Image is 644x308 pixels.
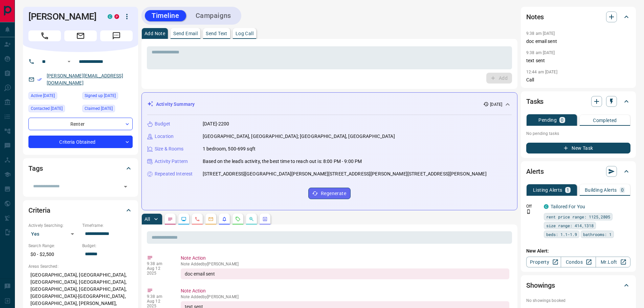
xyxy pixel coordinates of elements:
[308,188,351,199] button: Regenerate
[173,31,198,36] p: Send Email
[28,263,133,269] p: Areas Searched:
[145,31,165,36] p: Add Note
[28,118,133,130] div: Renter
[206,31,227,36] p: Send Text
[538,118,557,122] p: Pending
[28,136,133,148] div: Criteria Obtained
[147,266,171,276] p: Aug 12 2025
[147,98,512,111] div: Activity Summary[DATE]
[526,247,630,255] p: New Alert:
[526,277,630,293] div: Showings
[262,216,268,222] svg: Agent Actions
[28,160,133,176] div: Tags
[82,92,133,101] div: Mon Dec 07 2020
[82,105,133,114] div: Tue Aug 12 2025
[526,166,544,177] h2: Alerts
[526,203,540,209] p: Off
[526,128,630,139] p: No pending tasks
[65,57,73,66] button: Open
[155,120,170,127] p: Budget
[147,261,171,266] p: 9:38 am
[526,57,630,64] p: text sent
[567,188,569,192] p: 1
[203,158,362,165] p: Based on the lead's activity, the best time to reach out is: 8:00 PM - 9:00 PM
[156,101,195,108] p: Activity Summary
[82,243,133,249] p: Budget:
[561,118,563,122] p: 0
[195,216,200,222] svg: Calls
[28,30,61,41] span: Call
[28,249,79,260] p: $0 - $2,500
[249,216,254,222] svg: Opportunities
[490,101,502,108] p: [DATE]
[168,216,173,222] svg: Notes
[114,14,119,19] div: property.ca
[28,243,79,249] p: Search Range:
[145,217,150,221] p: All
[28,105,79,114] div: Tue Aug 12 2025
[28,163,43,174] h2: Tags
[203,133,395,140] p: [GEOGRAPHIC_DATA], [GEOGRAPHIC_DATA]; [GEOGRAPHIC_DATA], [GEOGRAPHIC_DATA]
[155,158,188,165] p: Activity Pattern
[147,294,171,299] p: 9:38 am
[526,11,544,22] h2: Notes
[108,14,112,19] div: condos.ca
[208,216,214,222] svg: Emails
[181,255,509,262] p: Note Action
[37,77,42,82] svg: Email Verified
[526,31,555,36] p: 9:38 am [DATE]
[82,222,133,229] p: Timeframe:
[121,182,130,191] button: Open
[203,120,229,127] p: [DATE]-2200
[546,222,594,229] span: size range: 414,1318
[526,209,531,214] svg: Push Notification Only
[28,205,50,216] h2: Criteria
[181,216,186,222] svg: Lead Browsing Activity
[526,76,630,84] p: Call
[28,222,79,229] p: Actively Searching:
[621,188,624,192] p: 0
[155,170,193,177] p: Repeated Interest
[596,257,630,267] a: Mr.Loft
[526,257,561,267] a: Property
[64,30,97,41] span: Email
[222,216,227,222] svg: Listing Alerts
[236,31,253,36] p: Log Call
[181,287,509,294] p: Note Action
[235,216,241,222] svg: Requests
[28,92,79,101] div: Tue Aug 12 2025
[551,204,585,209] a: Tailored For You
[28,229,79,239] div: Yes
[546,213,610,220] span: rent price range: 1125,2805
[203,145,256,152] p: 1 bedroom, 500-699 sqft
[155,133,174,140] p: Location
[100,30,133,41] span: Message
[585,188,617,192] p: Building Alerts
[47,73,123,86] a: [PERSON_NAME][EMAIL_ADDRESS][DOMAIN_NAME]
[546,231,577,238] span: beds: 1.1-1.9
[526,70,557,74] p: 12:44 am [DATE]
[28,202,133,218] div: Criteria
[526,96,543,107] h2: Tasks
[155,145,184,152] p: Size & Rooms
[526,38,630,45] p: doc email sent
[593,118,617,123] p: Completed
[526,163,630,180] div: Alerts
[145,10,186,21] button: Timeline
[526,93,630,110] div: Tasks
[561,257,596,267] a: Condos
[526,9,630,25] div: Notes
[526,143,630,153] button: New Task
[533,188,562,192] p: Listing Alerts
[28,11,97,22] h1: [PERSON_NAME]
[526,50,555,55] p: 9:38 am [DATE]
[181,294,509,299] p: Note Added by [PERSON_NAME]
[31,105,63,112] span: Contacted [DATE]
[526,280,555,291] h2: Showings
[203,170,487,177] p: [STREET_ADDRESS][GEOGRAPHIC_DATA][PERSON_NAME][STREET_ADDRESS][PERSON_NAME][STREET_ADDRESS][PERSO...
[544,204,549,209] div: condos.ca
[181,268,509,279] div: doc email sent
[526,298,630,304] p: No showings booked
[85,105,113,112] span: Claimed [DATE]
[181,262,509,266] p: Note Added by [PERSON_NAME]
